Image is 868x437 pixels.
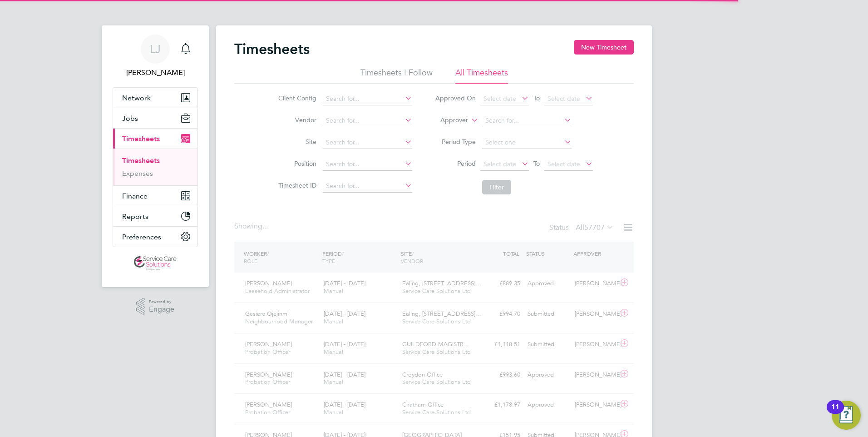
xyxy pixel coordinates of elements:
button: Finance [113,186,197,206]
button: Reports [113,206,197,226]
span: Select date [483,94,516,103]
label: Period Type [435,138,476,146]
label: Timesheet ID [276,181,316,189]
span: Jobs [122,114,138,123]
a: Powered byEngage [136,298,175,315]
div: Status [549,222,616,234]
button: Timesheets [113,129,197,149]
input: Search for... [323,158,412,171]
label: Client Config [276,94,316,102]
span: Engage [149,306,174,313]
input: Search for... [323,180,412,193]
input: Select one [482,136,572,149]
span: 57707 [584,223,605,232]
a: Expenses [122,169,153,178]
img: servicecare-logo-retina.png [134,256,177,271]
label: All [576,223,614,232]
input: Search for... [323,114,412,127]
button: Open Resource Center, 11 new notifications [832,401,861,430]
span: Select date [547,94,580,103]
span: Timesheets [122,134,160,143]
button: Network [113,88,197,108]
label: Approver [427,116,468,125]
div: 11 [831,407,839,419]
label: Vendor [276,116,316,124]
span: Powered by [149,298,174,306]
div: Showing [234,222,270,231]
span: Lucy Jolley [113,67,198,78]
a: Go to home page [113,256,198,271]
button: Filter [482,180,511,194]
nav: Main navigation [102,25,209,287]
span: Select date [547,160,580,168]
a: LJ[PERSON_NAME] [113,35,198,78]
span: Finance [122,192,148,200]
label: Position [276,159,316,168]
span: To [531,92,542,104]
input: Search for... [323,93,412,105]
label: Period [435,159,476,168]
li: All Timesheets [455,67,508,84]
h2: Timesheets [234,40,310,58]
span: ... [262,222,268,231]
span: Select date [483,160,516,168]
li: Timesheets I Follow [360,67,433,84]
label: Approved On [435,94,476,102]
span: Reports [122,212,148,221]
span: LJ [150,43,161,55]
span: Network [122,94,151,102]
input: Search for... [323,136,412,149]
button: Preferences [113,227,197,247]
label: Site [276,138,316,146]
span: To [531,158,542,169]
input: Search for... [482,114,572,127]
button: New Timesheet [574,40,634,55]
a: Timesheets [122,156,160,165]
button: Jobs [113,108,197,128]
span: Preferences [122,233,161,241]
div: Timesheets [113,149,197,185]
